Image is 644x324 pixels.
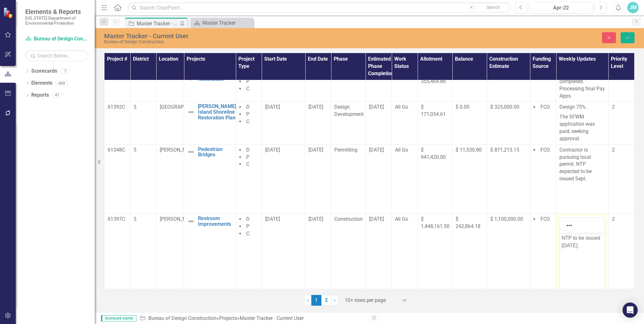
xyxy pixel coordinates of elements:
[559,112,605,142] p: The SFWM application was paid, seeking approval.
[101,315,136,321] span: Scorecard Admin
[559,71,605,99] p: Project has been completed. Processing final Pay Apps.
[456,216,480,229] span: $ 242,864.18
[456,147,482,153] span: $ 11,530.80
[160,104,207,110] span: [GEOGRAPHIC_DATA]
[395,104,408,110] span: All Go
[134,147,136,153] span: 5
[187,108,195,116] img: Not Defined
[246,216,250,222] span: D
[148,315,217,321] a: Bureau of Design Construction
[31,92,49,99] a: Reports
[246,147,250,153] span: D
[456,104,469,110] span: $ 0.00
[246,161,249,167] span: C
[128,2,510,13] input: Search ClearPoint...
[246,104,250,110] span: D
[529,2,593,13] button: Apr-22
[246,111,249,117] span: P
[246,78,249,84] span: P
[265,104,280,110] span: [DATE]
[134,216,136,222] span: 5
[25,50,88,61] input: Search Below...
[104,39,402,44] div: Bureau of Design Construction
[160,147,198,153] span: [PERSON_NAME]
[421,104,446,117] span: $ 171,054.61
[246,231,249,237] span: C
[265,147,280,153] span: [DATE]
[108,104,127,111] p: 61392C
[540,147,550,153] span: FCO
[490,147,519,153] span: $ 871,213.15
[265,216,280,222] span: [DATE]
[202,19,252,27] div: Master Tracker
[246,223,249,229] span: P
[31,68,57,75] a: Scorecards
[308,216,323,222] span: [DATE]
[395,147,408,153] span: All Go
[477,3,509,12] button: Search
[307,297,309,303] span: ‹
[25,35,88,43] a: Bureau of Design Construction
[198,216,233,227] a: Restroom Improvements
[219,315,237,321] a: Projects
[369,216,384,222] span: [DATE]
[198,71,233,82] a: Structure Renovation
[246,154,249,160] span: P
[108,147,127,154] p: 61348C
[137,20,178,27] div: Master Tracker - Current User
[240,315,304,321] div: Master Tracker - Current User
[308,147,323,153] span: [DATE]
[612,147,615,153] span: 2
[311,295,321,306] span: 1
[140,315,365,322] div: » »
[612,216,615,222] span: 2
[490,216,523,222] span: $ 1,100,000.00
[108,216,127,223] p: 61397C
[369,147,384,153] span: [DATE]
[187,148,195,156] img: Not Defined
[52,93,62,98] div: 47
[192,19,252,27] a: Master Tracker
[564,221,575,230] button: Reveal or hide additional toolbar items
[540,216,550,222] span: FCO
[160,216,198,222] span: [PERSON_NAME]
[31,80,52,87] a: Elements
[490,104,519,110] span: $ 325,000.00
[198,104,236,120] a: [PERSON_NAME] Island Shoreline Restoration Plan
[25,8,88,15] span: Elements & Reports
[56,81,68,86] div: 499
[334,147,357,153] span: Permitting
[3,7,14,18] img: ClearPoint Strategy
[60,69,70,74] div: 7
[246,86,249,92] span: C
[334,297,336,303] span: ›
[486,5,500,10] span: Search
[421,71,446,84] span: $ 355,464.86
[334,104,364,117] span: Design Development
[246,118,249,124] span: C
[369,104,384,110] span: [DATE]
[421,147,446,160] span: $ 941,420.00
[559,147,605,184] p: Contractor is pursuing local permit. NTP expected to be issued Sept.
[308,104,323,110] span: [DATE]
[198,147,233,158] a: Pedestrian Bridges
[104,33,402,39] div: Master Tracker - Current User
[187,218,195,225] img: Not Defined
[134,104,136,110] span: 5
[334,216,363,222] span: Construction
[531,4,591,12] div: Apr-22
[421,216,450,229] span: $ 1,448,161.50
[395,216,408,222] span: All Go
[321,295,331,306] a: 2
[623,303,638,318] div: Open Intercom Messenger
[25,15,88,26] small: [US_STATE] Department of Environmental Protection
[540,104,550,110] span: FCO
[559,104,605,112] p: Design 75%.
[627,2,639,13] button: JM
[612,104,615,110] span: 2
